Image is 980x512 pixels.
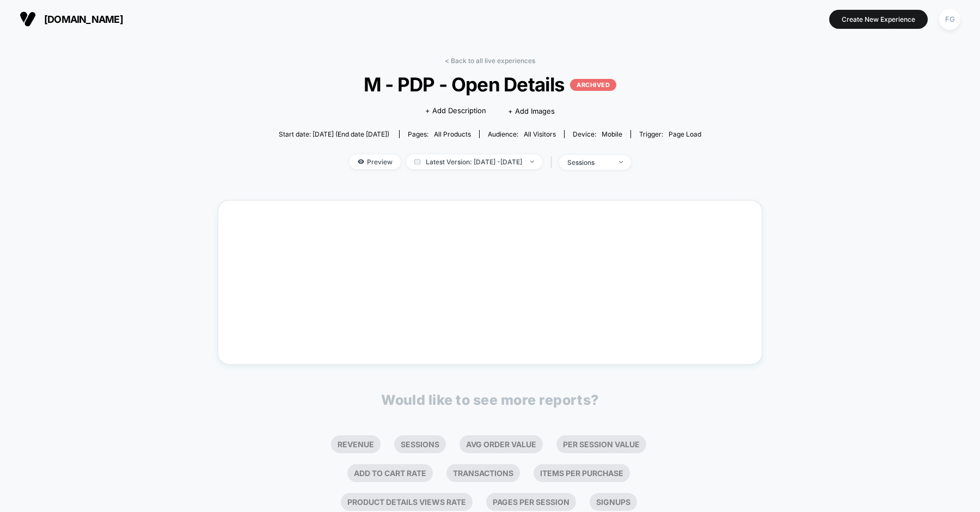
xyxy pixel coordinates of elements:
[524,130,556,138] span: All Visitors
[394,435,446,453] li: Sessions
[460,435,543,453] li: Avg Order Value
[530,161,534,163] img: end
[408,130,471,138] div: Pages:
[341,493,473,511] li: Product Details Views Rate
[590,493,637,511] li: Signups
[486,493,576,511] li: Pages Per Session
[425,106,486,116] span: + Add Description
[300,73,680,96] span: M - PDP - Open Details
[639,130,701,138] div: Trigger:
[939,9,960,30] div: FG
[570,79,616,91] p: ARCHIVED
[829,10,928,29] button: Create New Experience
[445,57,535,65] a: < Back to all live experiences
[279,130,389,138] span: Start date: [DATE] (End date [DATE])
[414,159,420,164] img: calendar
[669,130,701,138] span: Page Load
[488,130,556,138] div: Audience:
[20,11,36,27] img: Visually logo
[347,464,433,482] li: Add To Cart Rate
[556,435,646,453] li: Per Session Value
[381,392,599,408] p: Would like to see more reports?
[446,464,520,482] li: Transactions
[434,130,471,138] span: all products
[936,8,964,30] button: FG
[567,158,611,166] div: sessions
[16,10,126,28] button: [DOMAIN_NAME]
[534,464,630,482] li: Items Per Purchase
[564,130,630,138] span: Device:
[406,155,542,169] span: Latest Version: [DATE] - [DATE]
[508,107,555,115] span: + Add Images
[331,435,381,453] li: Revenue
[619,161,623,163] img: end
[602,130,622,138] span: mobile
[350,155,401,169] span: Preview
[44,14,123,25] span: [DOMAIN_NAME]
[548,155,559,170] span: |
